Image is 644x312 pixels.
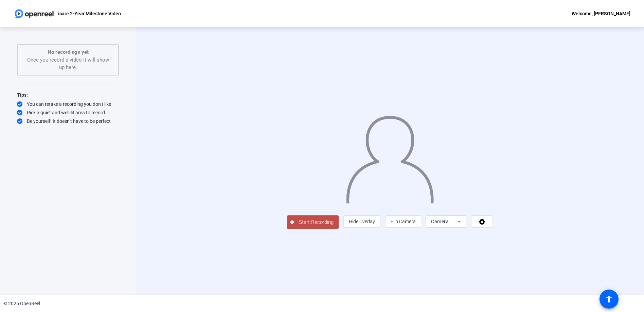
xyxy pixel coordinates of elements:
button: Start Recording [287,215,339,229]
span: Hide Overlay [349,219,375,224]
div: © 2025 OpenReel [3,300,40,307]
div: Welcome, [PERSON_NAME] [572,10,630,18]
span: Start Recording [294,218,339,226]
div: Pick a quiet and well-lit area to record [17,109,119,116]
div: You can retake a recording you don’t like [17,101,119,108]
div: Tips: [17,91,119,99]
span: Flip Camera [391,219,416,224]
div: Once you record a video it will show up here. [24,48,111,71]
p: icare 2-Year Milestone Video [58,10,121,18]
img: overlay [345,111,434,203]
img: OpenReel logo [14,7,55,20]
mat-icon: accessibility [605,295,613,303]
p: No recordings yet [24,48,111,56]
span: Camera [431,219,449,224]
button: Flip Camera [385,215,421,228]
div: Be yourself! It doesn’t have to be perfect [17,118,119,125]
button: Hide Overlay [343,215,380,228]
